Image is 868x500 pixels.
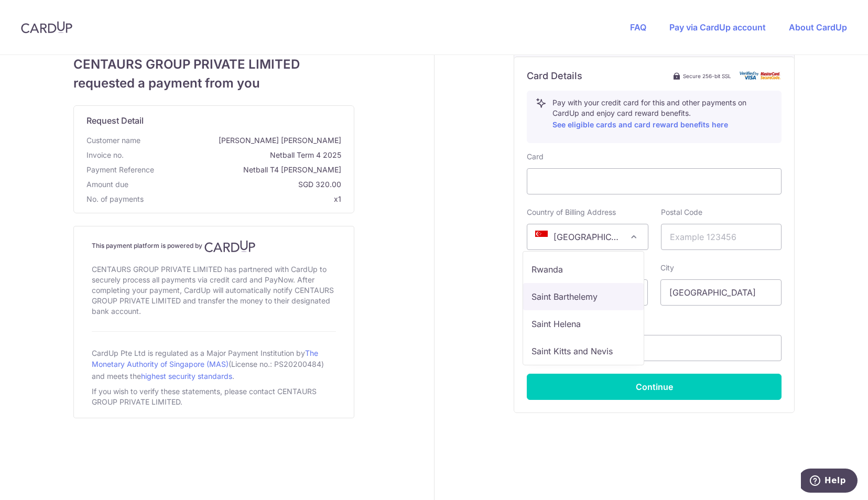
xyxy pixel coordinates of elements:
[92,384,336,409] div: If you wish to verify these statements, please contact CENTAURS GROUP PRIVATE LIMITED.
[661,224,782,250] input: Example 123456
[552,120,728,129] a: See eligible cards and card reward benefits here
[661,207,702,218] label: Postal Code
[334,194,341,203] span: x1
[527,70,582,82] h6: Card Details
[133,179,341,190] span: SGD 320.00
[669,22,766,32] a: Pay via CardUp account
[92,344,336,384] div: CardUp Pte Ltd is regulated as a Major Payment Institution by (License no.: PS20200484) and meets...
[86,179,128,190] span: Amount due
[789,22,847,32] a: About CardUp
[92,262,336,319] div: CENTAURS GROUP PRIVATE LIMITED has partnered with CardUp to securely process all payments via cre...
[527,151,544,162] label: Card
[86,115,144,126] span: translation missing: en.request_detail
[552,97,773,131] p: Pay with your credit card for this and other payments on CardUp and enjoy card reward benefits.
[86,194,144,204] span: No. of payments
[660,263,674,273] label: City
[86,135,140,146] span: Customer name
[73,74,354,93] span: requested a payment from you
[86,165,154,174] span: translation missing: en.payment_reference
[527,207,616,218] label: Country of Billing Address
[158,165,341,175] span: Netball T4 [PERSON_NAME]
[740,71,782,80] img: card secure
[531,345,613,357] p: Saint Kitts and Nevis
[204,240,256,253] img: CardUp
[536,175,773,188] iframe: Secure card payment input frame
[531,318,581,330] p: Saint Helena
[145,135,341,146] span: [PERSON_NAME] [PERSON_NAME]
[527,224,648,250] span: Singapore
[141,372,232,381] a: highest security standards
[531,290,598,303] p: Saint Barthelemy
[683,72,731,80] span: Secure 256-bit SSL
[86,150,124,160] span: Invoice no.
[630,22,646,32] a: FAQ
[527,224,647,249] span: Singapore
[128,150,341,160] span: Netball Term 4 2025
[801,469,858,495] iframe: Opens a widget where you can find more information
[92,240,336,253] h4: This payment platform is powered by
[73,55,354,74] span: CENTAURS GROUP PRIVATE LIMITED
[527,374,782,400] button: Continue
[531,263,563,276] p: Rwanda
[21,21,72,34] img: CardUp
